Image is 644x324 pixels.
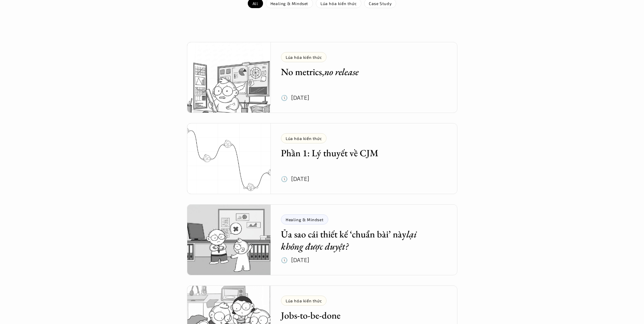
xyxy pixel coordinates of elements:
p: Healing & Mindset [286,217,324,222]
h5: Jobs-to-be-done [281,309,437,321]
p: Lúa hóa kiến thức [286,136,322,141]
p: All [253,1,258,6]
p: Case Study [369,1,391,6]
p: Lúa hóa kiến thức [286,55,322,60]
p: 🕔 [DATE] [281,174,309,184]
h5: No metrics, [281,66,437,78]
em: lại không được duyệt? [281,228,419,252]
p: Lúa hóa kiến thức [286,298,322,303]
a: Lúa hóa kiến thứcPhần 1: Lý thuyết về CJM🕔 [DATE] [187,123,457,194]
p: 🕔 [DATE] [281,255,309,265]
a: Healing & MindsetỦa sao cái thiết kế ‘chuẩn bài’ nàylại không được duyệt?🕔 [DATE] [187,204,457,275]
p: Healing & Mindset [270,1,308,6]
h5: Phần 1: Lý thuyết về CJM [281,147,437,159]
h5: Ủa sao cái thiết kế ‘chuẩn bài’ này [281,228,437,253]
p: Lúa hóa kiến thức [320,1,357,6]
a: Lúa hóa kiến thứcNo metrics,no release🕔 [DATE] [187,42,457,113]
p: 🕔 [DATE] [281,93,309,103]
em: no release [324,66,359,78]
